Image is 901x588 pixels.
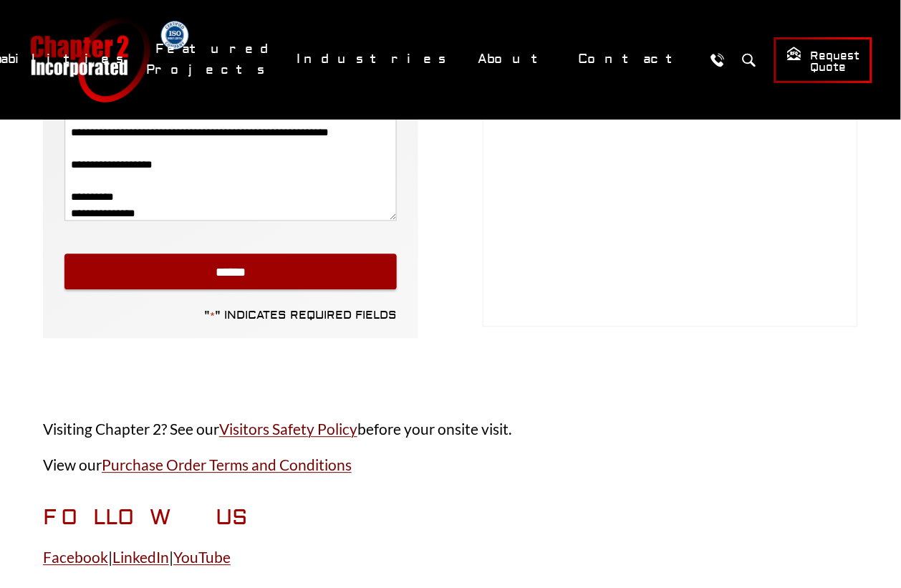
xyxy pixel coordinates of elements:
p: View our [43,453,858,478]
h3: FOLLOW US [43,506,858,531]
p: Visiting Chapter 2? See our before your onsite visit. [43,418,858,442]
button: Search [736,47,762,73]
p: " " indicates required fields [204,309,397,324]
span: Request Quote [786,46,860,75]
a: Call Us [704,47,731,73]
a: Request Quote [774,37,872,83]
a: Chapter 2 Incorporated [29,17,150,102]
a: About [468,44,562,74]
a: Contact [569,44,697,74]
p: | | [43,546,858,570]
a: Facebook [43,549,108,567]
a: Industries [287,44,461,74]
a: Visitors Safety Policy [219,420,357,438]
a: YouTube [173,549,231,567]
a: Featured Projects [146,34,280,85]
a: LinkedIn [112,549,169,567]
a: Purchase Order Terms and Conditions [102,456,352,474]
